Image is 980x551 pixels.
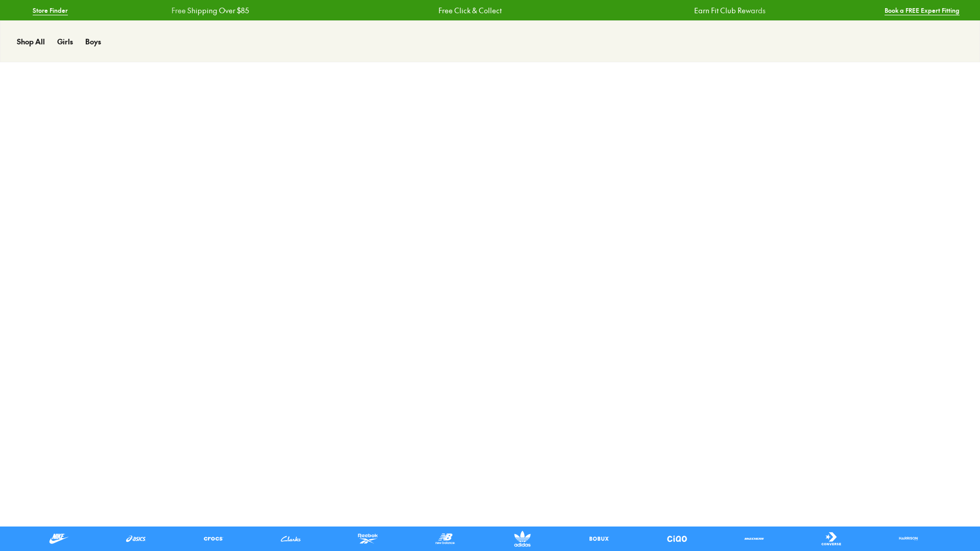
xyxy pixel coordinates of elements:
[694,5,766,16] a: Earn Fit Club Rewards
[33,6,68,15] span: Store Finder
[20,1,68,19] a: Store Finder
[57,36,73,46] span: Girls
[17,36,45,46] span: Shop All
[17,36,45,47] a: Shop All
[438,5,502,16] a: Free Click & Collect
[171,5,249,16] a: Free Shipping Over $85
[872,1,960,19] a: Book a FREE Expert Fitting
[885,6,960,15] span: Book a FREE Expert Fitting
[85,36,101,46] span: Boys
[57,36,73,47] a: Girls
[85,36,101,47] a: Boys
